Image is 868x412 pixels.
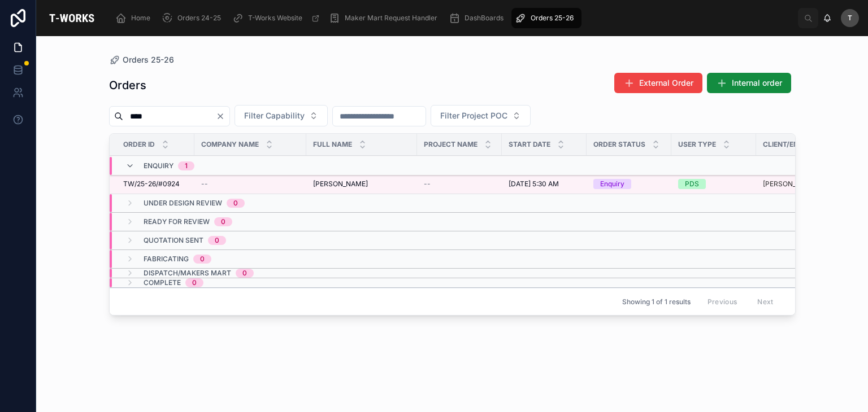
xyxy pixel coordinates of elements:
[185,161,188,170] div: 1
[732,77,782,89] span: Internal order
[144,236,203,245] span: Quotation Sent
[511,8,581,28] a: Orders 25-26
[678,140,716,149] span: User Type
[678,179,749,189] a: PDS
[593,179,665,189] a: Enquiry
[445,8,511,28] a: DashBoards
[201,179,300,189] a: --
[763,179,862,189] a: [PERSON_NAME][EMAIL_ADDRESS][DOMAIN_NAME]
[313,179,368,189] span: [PERSON_NAME]
[509,179,559,189] span: [DATE] 5:30 AM
[242,269,247,278] div: 0
[424,179,431,189] span: --
[221,217,225,226] div: 0
[45,9,98,27] img: App logo
[123,179,180,189] span: TW/25-26/#0924
[200,255,205,264] div: 0
[248,14,302,23] span: T-Works Website
[123,140,155,149] span: Order ID
[112,8,158,28] a: Home
[109,54,174,65] a: Orders 25-26
[144,278,181,287] span: Complete
[431,105,531,126] button: Select Button
[229,8,325,28] a: T-Works Website
[313,179,410,189] a: [PERSON_NAME]
[465,14,504,23] span: DashBoards
[123,179,188,189] a: TW/25-26/#0924
[622,297,691,306] span: Showing 1 of 1 results
[509,140,550,149] span: Start Date
[325,8,445,28] a: Maker Mart Request Handler
[600,179,624,189] div: Enquiry
[707,73,791,93] button: Internal order
[424,140,478,149] span: Project Name
[424,179,495,189] a: --
[144,217,210,226] span: Ready for Review
[763,140,848,149] span: Client/Employee Email
[244,110,305,121] span: Filter Capability
[345,14,437,23] span: Maker Mart Request Handler
[614,73,702,93] button: External Order
[192,278,197,287] div: 0
[144,199,222,208] span: Under Design Review
[107,6,798,30] div: scrollable content
[201,179,208,189] span: --
[144,269,231,278] span: Dispatch/Makers Mart
[201,140,259,149] span: Company Name
[685,179,699,189] div: PDS
[216,112,229,121] button: Clear
[177,14,221,23] span: Orders 24-25
[848,14,852,23] span: T
[235,105,328,126] button: Select Button
[123,54,174,65] span: Orders 25-26
[109,77,146,93] h1: Orders
[144,161,173,170] span: Enquiry
[509,179,580,189] a: [DATE] 5:30 AM
[131,14,150,23] span: Home
[215,236,219,245] div: 0
[440,110,507,121] span: Filter Project POC
[233,199,238,208] div: 0
[593,140,645,149] span: Order Status
[144,255,189,264] span: Fabricating
[158,8,229,28] a: Orders 24-25
[313,140,352,149] span: Full Name
[531,14,574,23] span: Orders 25-26
[639,77,693,89] span: External Order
